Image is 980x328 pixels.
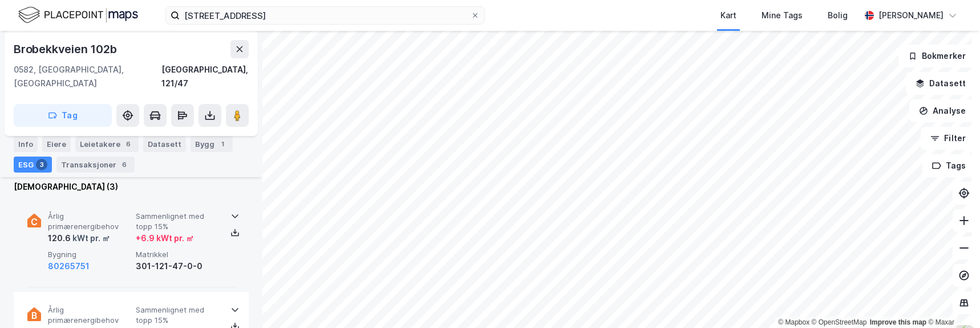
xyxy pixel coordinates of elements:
[14,157,52,173] div: ESG
[18,5,138,25] img: logo.f888ab2527a4732fd821a326f86c7f29.svg
[909,99,975,122] button: Analyse
[136,250,219,259] span: Matrikkel
[812,318,867,326] a: OpenStreetMap
[42,136,71,152] div: Eiere
[119,159,130,170] div: 6
[136,305,219,325] span: Sammenlignet med topp 15%
[48,250,131,259] span: Bygning
[870,318,926,326] a: Improve this map
[923,273,980,328] div: Kontrollprogram for chat
[180,7,471,24] input: Søk på adresse, matrikkel, gårdeiere, leietakere eller personer
[720,9,736,22] div: Kart
[48,259,90,273] button: 80265751
[922,154,975,177] button: Tags
[136,211,219,231] span: Sammenlignet med topp 15%
[878,9,943,22] div: [PERSON_NAME]
[828,9,848,22] div: Bolig
[778,318,809,326] a: Mapbox
[71,231,110,245] div: kWt pr. ㎡
[14,40,119,58] div: Brobekkveien 102b
[906,72,975,95] button: Datasett
[923,273,980,328] iframe: Chat Widget
[56,157,135,173] div: Transaksjoner
[123,138,134,150] div: 6
[136,259,219,273] div: 301-121-47-0-0
[75,136,139,152] div: Leietakere
[14,104,112,127] button: Tag
[898,45,975,67] button: Bokmerker
[762,9,803,22] div: Mine Tags
[217,138,228,150] div: 1
[14,180,249,194] div: [DEMOGRAPHIC_DATA] (3)
[14,136,38,152] div: Info
[143,136,186,152] div: Datasett
[36,159,47,170] div: 3
[191,136,233,152] div: Bygg
[48,231,110,245] div: 120.6
[14,63,161,90] div: 0582, [GEOGRAPHIC_DATA], [GEOGRAPHIC_DATA]
[161,63,249,90] div: [GEOGRAPHIC_DATA], 121/47
[136,231,194,245] div: + 6.9 kWt pr. ㎡
[921,127,975,150] button: Filter
[48,305,131,325] span: Årlig primærenergibehov
[48,211,131,231] span: Årlig primærenergibehov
